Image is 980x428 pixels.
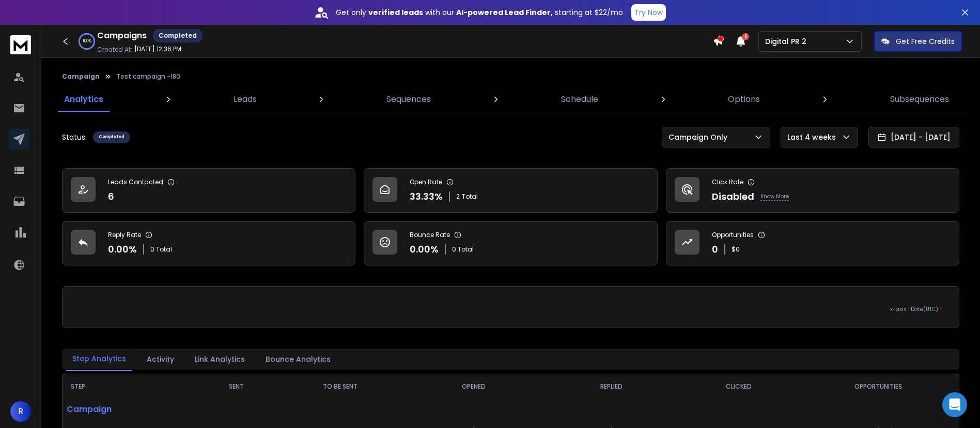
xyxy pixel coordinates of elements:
p: Get only with our starting at $22/mo [336,7,623,18]
button: Get Free Credits [874,31,962,52]
button: Campaign [62,72,100,81]
p: Open Rate [410,178,442,186]
th: STEP [63,374,196,399]
span: 2 [456,193,460,201]
p: 0.00 % [108,242,137,257]
div: Completed [93,131,130,143]
th: REPLIED [542,374,680,399]
a: Subsequences [884,87,955,112]
p: 0 Total [150,245,172,254]
p: Know More [760,193,789,201]
button: Try Now [631,4,666,21]
a: Open Rate33.33%2Total [364,168,657,213]
button: Link Analytics [189,348,251,371]
button: [DATE] - [DATE] [868,127,959,147]
button: Step Analytics [66,347,132,371]
p: 6 [108,189,114,204]
p: 0.00 % [410,242,439,257]
p: 33.33 % [410,189,443,204]
p: Leads [234,93,257,106]
p: Created At: [97,46,132,54]
button: R [10,401,31,422]
button: Activity [141,348,180,371]
p: x-axis : Date(UTC) [79,305,942,313]
p: Reply Rate [108,231,141,239]
button: Bounce Analytics [259,348,337,371]
p: Get Free Credits [896,36,955,47]
a: Options [722,87,766,112]
p: Disabled [712,189,754,204]
th: TO BE SENT [276,374,405,399]
p: Click Rate [712,178,743,186]
th: OPPORTUNITIES [798,374,959,399]
th: CLICKED [680,374,798,399]
th: OPENED [405,374,542,399]
p: 0 Total [452,245,474,254]
a: Leads [227,87,263,112]
a: Sequences [380,87,437,112]
p: $ 0 [732,245,740,254]
div: Open Intercom Messenger [942,392,967,417]
a: Reply Rate0.00%0 Total [62,221,355,265]
th: SENT [196,374,276,399]
p: Campaign [63,399,196,420]
p: Analytics [64,93,103,106]
p: 100 % [83,38,91,45]
a: Analytics [58,87,110,112]
p: Status: [62,132,87,142]
p: Schedule [561,93,598,106]
span: Total [462,193,478,201]
a: Click RateDisabledKnow More [666,168,959,213]
a: Leads Contacted6 [62,168,355,213]
p: Opportunities [712,231,754,239]
p: Subsequences [890,93,949,106]
p: Leads Contacted [108,178,163,186]
strong: AI-powered Lead Finder, [456,7,553,18]
p: Campaign Only [668,132,732,142]
a: Bounce Rate0.00%0 Total [364,221,657,265]
p: Bounce Rate [410,231,450,239]
p: Options [728,93,760,106]
p: Sequences [386,93,431,106]
p: Last 4 weeks [787,132,840,142]
div: Completed [153,29,203,42]
a: Schedule [555,87,604,112]
span: 6 [742,33,749,40]
p: 0 [712,242,718,257]
p: [DATE] 12:36 PM [134,45,181,53]
p: Digital PR 2 [765,36,811,47]
img: logo [10,35,31,54]
p: Try Now [634,7,663,18]
p: Test campaign -180 [116,72,180,81]
strong: verified leads [368,7,423,18]
h1: Campaigns [97,29,147,42]
a: Opportunities0$0 [666,221,959,265]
